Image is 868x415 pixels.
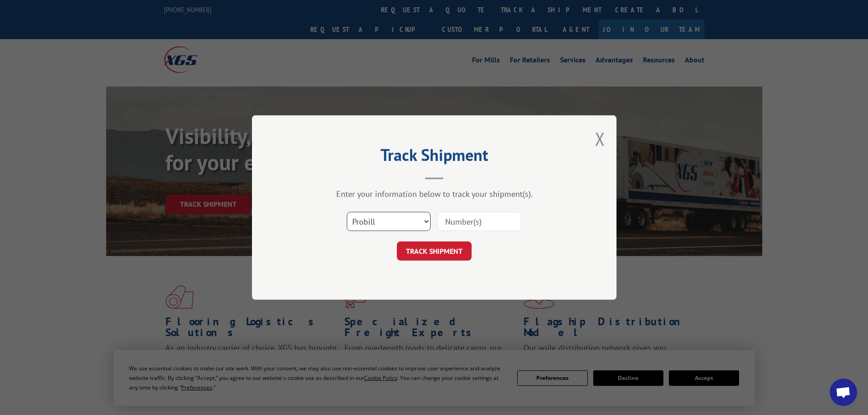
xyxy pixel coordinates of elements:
[298,189,571,199] div: Enter your information below to track your shipment(s).
[298,149,571,166] h2: Track Shipment
[830,379,857,406] div: Open chat
[437,212,521,231] input: Number(s)
[397,241,472,261] button: TRACK SHIPMENT
[595,127,605,151] button: Close modal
